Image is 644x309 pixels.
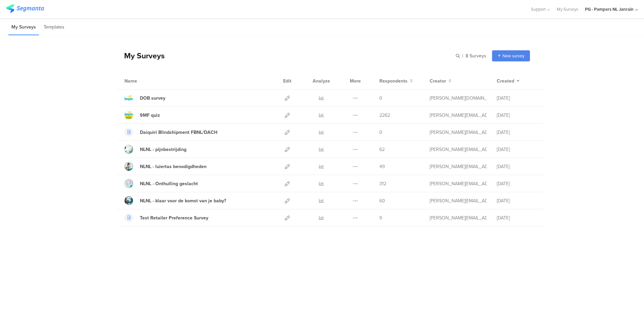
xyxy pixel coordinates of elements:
span: Respondents [379,78,408,85]
div: [DATE] [497,180,537,187]
span: Creator [430,78,446,85]
div: [DATE] [497,214,537,221]
div: blomme.j@pg.com [430,163,487,170]
div: My Surveys [117,50,165,61]
div: Name [124,78,165,85]
div: blomme.j@pg.com [430,146,487,153]
button: Created [497,78,520,85]
span: | [461,52,464,59]
div: [DATE] [497,112,537,119]
div: krichene.a@pg.com [430,129,487,136]
div: [DATE] [497,163,537,170]
button: Creator [430,78,451,85]
div: Daiquiri Blindshipment FBNL/DACH [140,129,217,136]
span: 0 [379,95,382,102]
span: 9 [379,214,382,221]
span: Support [531,6,546,12]
div: [DATE] [497,146,537,153]
li: Templates [41,19,67,35]
a: Daiquiri Blindshipment FBNL/DACH [124,128,217,137]
span: 60 [379,197,385,204]
div: DOB survey [140,95,165,102]
div: Analyze [311,72,331,89]
div: blomme.j@pg.com [430,112,487,119]
button: Respondents [379,78,413,85]
div: blomme.j@pg.com [430,197,487,204]
div: [DATE] [497,95,537,102]
span: 0 [379,129,382,136]
div: jacobs.sj@pg.com [430,95,487,102]
a: NLNL - pijnbestrijding [124,145,186,154]
span: Created [497,78,514,85]
div: blomme.j@pg.com [430,180,487,187]
div: NLNL - pijnbestrijding [140,146,186,153]
a: NLNL - Onthulling geslacht [124,179,198,188]
a: 9MF quiz [124,111,160,119]
div: More [348,72,363,89]
div: NLNL - klaar voor de komst van je baby? [140,197,226,204]
span: New survey [502,53,524,59]
span: 49 [379,163,385,170]
span: 312 [379,180,386,187]
div: PG - Pampers NL Janrain [585,6,634,12]
div: [DATE] [497,197,537,204]
div: NLNL - Onthulling geslacht [140,180,198,187]
span: 62 [379,146,385,153]
a: NLNL - luiertas benodigdheden [124,162,207,171]
span: 8 Surveys [466,52,486,59]
img: segmanta logo [6,4,44,13]
div: [DATE] [497,129,537,136]
div: NLNL - luiertas benodigdheden [140,163,207,170]
div: blomme.j@pg.com [430,214,487,221]
li: My Surveys [8,19,39,35]
div: Edit [280,72,294,89]
a: Test Retailer Preference Survey [124,213,208,222]
span: 2262 [379,112,390,119]
div: 9MF quiz [140,112,160,119]
a: DOB survey [124,94,165,102]
a: NLNL - klaar voor de komst van je baby? [124,196,226,205]
div: Test Retailer Preference Survey [140,214,208,221]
